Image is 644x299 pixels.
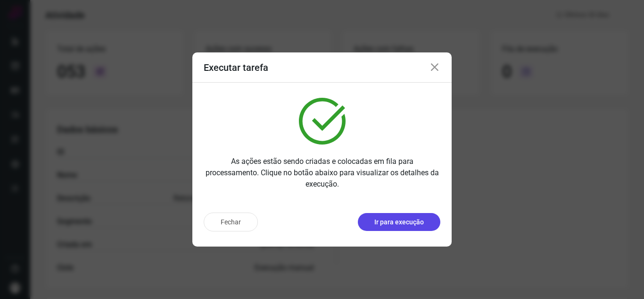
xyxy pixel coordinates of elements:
img: verified.svg [299,98,346,145]
button: Ir para execução [358,213,440,231]
button: Fechar [204,213,258,231]
p: As ações estão sendo criadas e colocadas em fila para processamento. Clique no botão abaixo para ... [204,156,440,190]
p: Ir para execução [374,217,424,227]
h3: Executar tarefa [204,62,268,73]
